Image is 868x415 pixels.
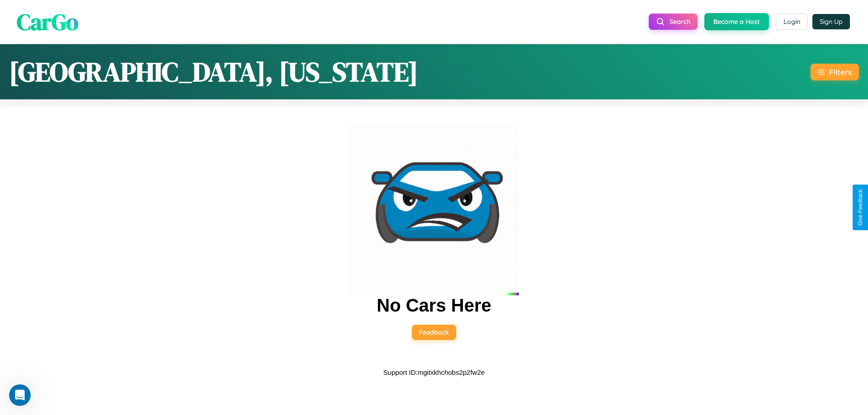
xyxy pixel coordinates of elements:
p: Support ID: mgitxkhchobs2p2fw2e [383,366,485,378]
span: Search [670,18,690,26]
button: Search [649,14,698,30]
button: Filters [811,64,859,80]
button: Become a Host [704,13,769,30]
div: Filters [829,67,852,77]
button: Feedback [412,325,456,340]
img: car [349,126,519,295]
button: Sign Up [812,14,850,29]
button: Login [776,14,808,30]
iframe: Intercom live chat [9,384,31,406]
h1: [GEOGRAPHIC_DATA], [US_STATE] [9,53,418,90]
h2: No Cars Here [377,295,491,316]
div: Give Feedback [857,189,863,226]
span: CarGo [17,6,78,37]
